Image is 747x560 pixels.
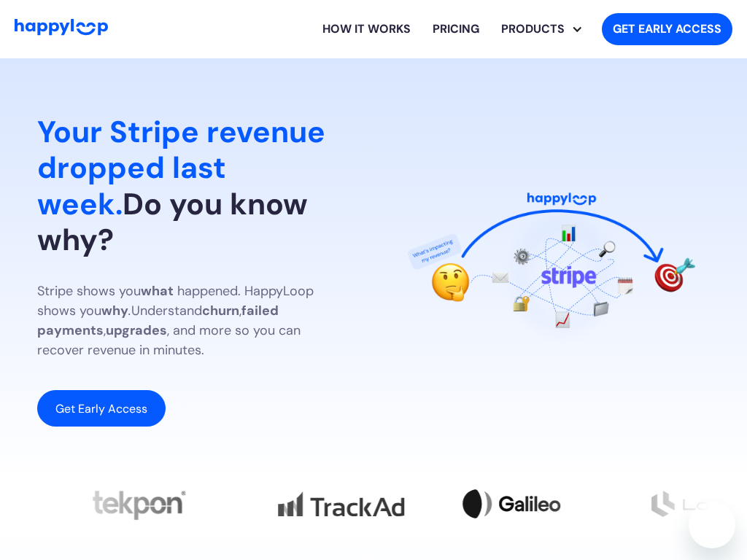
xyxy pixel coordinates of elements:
[101,302,128,319] strong: why
[15,19,108,39] a: Go to Home Page
[128,302,131,319] em: .
[501,6,590,52] div: PRODUCTS
[37,302,279,339] strong: failed payments
[490,6,590,52] div: Explore HappyLoop use cases
[202,302,239,319] strong: churn
[37,281,350,360] p: Stripe shows you happened. HappyLoop shows you Understand , , , and more so you can recover reven...
[37,390,166,427] a: Get Early Access
[602,13,732,45] a: Get started with HappyLoop
[15,19,108,36] img: HappyLoop Logo
[490,20,576,38] div: PRODUCTS
[689,502,735,548] iframe: Butoni për hapjen e dritares së dërgimit të mesazheve
[311,6,422,52] a: Learn how HappyLoop works
[106,322,167,339] strong: upgrades
[37,112,325,223] span: Your Stripe revenue dropped last week.
[422,6,490,52] a: View HappyLoop pricing plans
[141,282,174,300] strong: what
[37,114,350,258] h1: Do you know why?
